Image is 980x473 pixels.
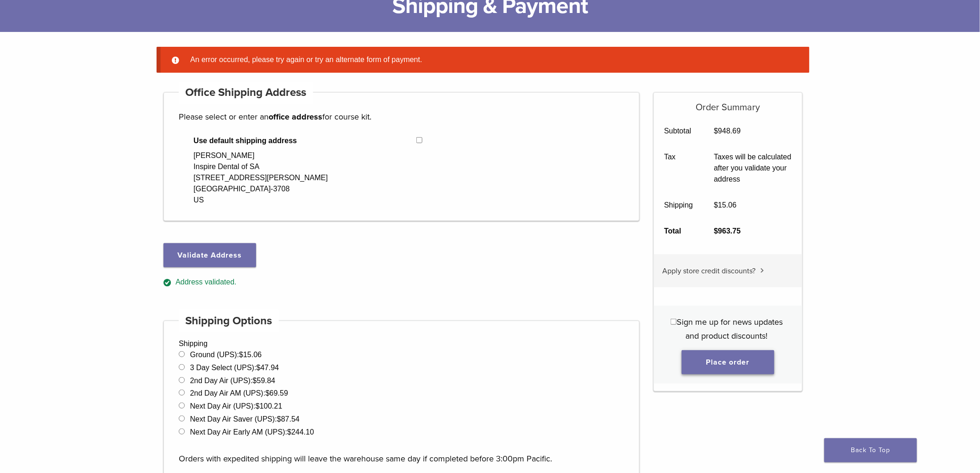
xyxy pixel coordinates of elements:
span: $ [287,428,291,436]
span: $ [265,389,270,397]
label: 2nd Day Air (UPS): [190,377,275,385]
th: Subtotal [654,118,704,144]
span: $ [714,127,718,135]
h4: Office Shipping Address [179,82,313,104]
label: Ground (UPS): [190,351,262,359]
p: Orders with expedited shipping will leave the warehouse same day if completed before 3:00pm Pacific. [179,438,624,466]
bdi: 100.21 [256,402,283,410]
button: Place order [682,350,774,374]
span: $ [253,377,257,385]
bdi: 948.69 [714,127,741,135]
span: $ [239,351,243,359]
a: Back To Top [824,438,917,462]
label: Next Day Air (UPS): [190,402,282,410]
th: Total [654,218,704,244]
div: Address validated. [163,277,640,288]
span: Apply store credit discounts? [663,266,756,276]
span: $ [277,415,281,423]
span: Use default shipping address [194,135,416,146]
bdi: 87.54 [277,415,300,423]
bdi: 15.06 [714,201,737,209]
strong: office address [269,112,322,122]
span: $ [257,364,261,372]
label: Next Day Air Saver (UPS): [190,415,300,423]
bdi: 244.10 [287,428,314,436]
bdi: 59.84 [253,377,276,385]
input: Sign me up for news updates and product discounts! [671,319,677,325]
span: $ [714,201,718,209]
span: Sign me up for news updates and product discounts! [677,317,783,341]
h5: Order Summary [654,93,803,113]
label: 3 Day Select (UPS): [190,364,279,372]
bdi: 963.75 [714,227,741,235]
td: Taxes will be calculated after you validate your address [704,144,802,192]
h4: Shipping Options [179,310,279,332]
bdi: 15.06 [239,351,262,359]
span: $ [714,227,718,235]
bdi: 47.94 [257,364,279,372]
label: 2nd Day Air AM (UPS): [190,389,288,397]
p: Please select or enter an for course kit. [179,110,624,124]
img: caret.svg [760,268,764,273]
th: Shipping [654,192,704,218]
button: Validate Address [163,243,256,267]
th: Tax [654,144,704,192]
bdi: 69.59 [265,389,288,397]
div: [PERSON_NAME] Inspire Dental of SA [STREET_ADDRESS][PERSON_NAME] [GEOGRAPHIC_DATA]-3708 US [194,150,328,206]
label: Next Day Air Early AM (UPS): [190,428,314,436]
li: An error occurred, please try again or try an alternate form of payment. [187,54,795,65]
span: $ [256,402,260,410]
